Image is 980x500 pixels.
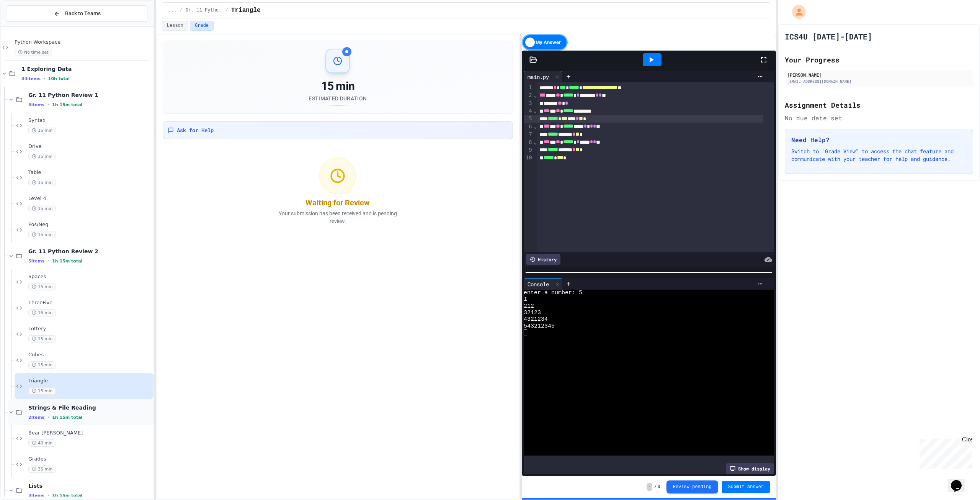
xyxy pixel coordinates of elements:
[524,146,533,154] div: 9
[21,66,152,72] span: 1 Exploring Data
[524,310,541,316] span: 32123
[28,127,56,134] span: 15 min
[524,92,533,99] div: 2
[658,484,660,490] span: 0
[305,197,370,208] div: Waiting for Review
[787,71,971,78] div: [PERSON_NAME]
[28,361,56,369] span: 15 min
[28,179,56,186] span: 15 min
[524,303,534,310] span: 212
[65,10,101,18] span: Back to Teams
[28,221,152,228] span: Pos/Neg
[186,7,222,13] span: Gr. 11 Python Review 2
[28,117,152,124] span: Syntax
[28,102,44,107] span: 5 items
[524,100,533,107] div: 3
[524,290,582,296] span: enter a number: 5
[791,135,967,144] h3: Need Help?
[28,248,152,255] span: Gr. 11 Python Review 2
[52,259,82,264] span: 1h 15m total
[916,436,972,469] iframe: chat widget
[524,323,555,330] span: 543212345
[28,259,44,264] span: 5 items
[784,3,808,21] div: My Account
[28,466,56,473] span: 35 min
[15,39,152,46] span: Python Workspace
[28,335,56,343] span: 15 min
[309,95,367,102] div: Estimated Duration
[3,3,53,49] div: Chat with us now!Close
[190,21,214,31] button: Grade
[785,54,973,65] h2: Your Progress
[7,5,147,22] button: Back to Teams
[787,79,971,84] div: [EMAIL_ADDRESS][DOMAIN_NAME]
[47,414,49,420] span: •
[524,84,533,92] div: 1
[28,153,56,160] span: 15 min
[524,280,553,288] div: Console
[524,278,562,290] div: Console
[162,21,188,31] button: Lesson
[524,107,533,115] div: 4
[654,484,657,490] span: /
[269,210,407,225] p: Your submission has been received and is pending review.
[533,92,537,98] span: Fold line
[533,139,537,145] span: Fold line
[52,415,82,420] span: 1h 15m total
[44,75,45,82] span: •
[533,108,537,114] span: Fold line
[722,481,770,493] button: Submit Answer
[524,139,533,146] div: 8
[524,154,533,162] div: 10
[47,492,49,498] span: •
[28,352,152,358] span: Cubes
[28,387,56,395] span: 15 min
[785,100,973,110] h2: Assignment Details
[524,123,533,131] div: 6
[28,404,152,411] span: Strings & File Reading
[28,482,152,489] span: Lists
[47,102,49,108] span: •
[28,283,56,290] span: 15 min
[225,7,228,13] span: /
[28,92,152,98] span: Gr. 11 Python Review 1
[647,483,652,491] span: -
[47,258,49,264] span: •
[168,7,177,13] span: ...
[177,126,214,134] span: Ask for Help
[52,102,82,107] span: 1h 15m total
[28,143,152,150] span: Drive
[526,254,560,265] div: History
[28,205,56,212] span: 15 min
[524,131,533,138] div: 7
[785,31,872,42] h1: ICS4U [DATE]-[DATE]
[728,484,764,490] span: Submit Answer
[28,231,56,238] span: 15 min
[524,71,562,82] div: main.py
[28,415,44,420] span: 2 items
[28,430,152,436] span: Bear [PERSON_NAME]
[791,148,967,163] p: Switch to "Grade View" to access the chat feature and communicate with your teacher for help and ...
[28,169,152,176] span: Table
[21,76,41,81] span: 34 items
[231,6,261,15] span: Triangle
[28,300,152,306] span: ThreeFive
[52,493,82,498] span: 1h 15m total
[48,76,70,81] span: 10h total
[666,480,718,493] button: Review pending
[15,49,52,56] span: No time set
[28,326,152,332] span: Lottery
[28,195,152,202] span: Level 4
[28,493,44,498] span: 3 items
[948,469,972,492] iframe: chat widget
[533,123,537,130] span: Fold line
[524,73,553,81] div: main.py
[524,296,527,303] span: 1
[309,79,367,93] div: 15 min
[28,309,56,316] span: 15 min
[726,463,774,474] div: Show display
[28,274,152,280] span: Spaces
[28,378,152,384] span: Triangle
[524,316,548,323] span: 4321234
[28,439,56,447] span: 40 min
